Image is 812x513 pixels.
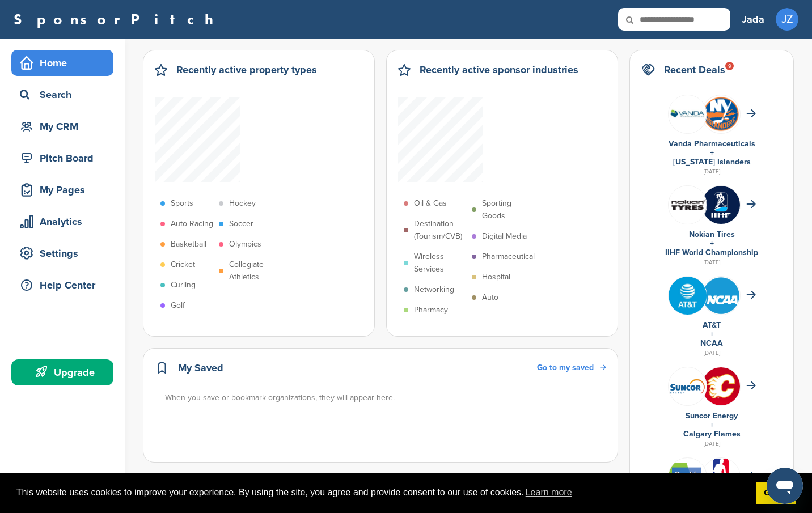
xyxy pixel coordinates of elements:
[665,248,758,257] a: IIHF World Championship
[17,211,113,232] div: Analytics
[171,238,206,251] p: Basketball
[702,186,740,224] img: Zskrbj6 400x400
[482,197,534,222] p: Sporting Goods
[229,197,256,210] p: Hockey
[11,82,113,108] a: Search
[14,12,221,27] a: SponsorPitch
[641,439,782,449] div: [DATE]
[710,329,714,339] a: +
[767,468,803,504] iframe: Button to launch messaging window
[11,113,113,139] a: My CRM
[689,230,735,239] a: Nokian Tires
[725,62,734,70] div: 9
[178,360,223,376] h2: My Saved
[171,299,185,312] p: Golf
[686,411,738,421] a: Suncor Energy
[17,148,113,168] div: Pitch Board
[710,239,714,248] a: +
[482,230,527,243] p: Digital Media
[11,272,113,298] a: Help Center
[669,463,707,490] img: Data
[702,367,740,405] img: 5qbfb61w 400x400
[702,277,740,315] img: St3croq2 400x400
[17,362,113,383] div: Upgrade
[17,243,113,264] div: Settings
[11,359,113,385] a: Upgrade
[710,420,714,430] a: +
[16,484,747,501] span: This website uses cookies to improve your experience. By using the site, you agree and provide co...
[17,53,113,73] div: Home
[537,362,606,374] a: Go to my saved
[669,186,707,224] img: Leqgnoiz 400x400
[165,392,607,404] div: When you save or bookmark organizations, they will appear here.
[673,157,751,167] a: [US_STATE] Islanders
[420,62,578,78] h2: Recently active sponsor industries
[11,209,113,235] a: Analytics
[229,238,261,251] p: Olympics
[702,458,740,496] img: Open uri20141112 64162 izwz7i?1415806587
[229,258,281,283] p: Collegiate Athletics
[641,257,782,268] div: [DATE]
[176,62,317,78] h2: Recently active property types
[703,320,721,330] a: AT&T
[669,139,755,149] a: Vanda Pharmaceuticals
[11,240,113,266] a: Settings
[756,482,796,504] a: dismiss cookie message
[17,180,113,200] div: My Pages
[11,50,113,76] a: Home
[683,429,741,439] a: Calgary Flames
[482,251,535,263] p: Pharmaceutical
[414,251,466,275] p: Wireless Services
[171,197,193,210] p: Sports
[664,62,725,78] h2: Recent Deals
[669,378,707,395] img: Data
[414,283,454,296] p: Networking
[524,484,574,501] a: learn more about cookies
[742,7,764,32] a: Jada
[171,218,213,230] p: Auto Racing
[641,348,782,358] div: [DATE]
[17,275,113,295] div: Help Center
[171,258,195,271] p: Cricket
[414,218,466,243] p: Destination (Tourism/CVB)
[710,148,714,158] a: +
[171,279,196,291] p: Curling
[669,277,707,315] img: Tpli2eyp 400x400
[776,8,798,31] span: JZ
[414,197,447,210] p: Oil & Gas
[11,145,113,171] a: Pitch Board
[702,96,740,133] img: Open uri20141112 64162 1syu8aw?1415807642
[17,116,113,137] div: My CRM
[537,363,594,372] span: Go to my saved
[742,11,764,27] h3: Jada
[641,167,782,177] div: [DATE]
[482,271,510,283] p: Hospital
[482,291,498,304] p: Auto
[17,84,113,105] div: Search
[414,304,448,316] p: Pharmacy
[11,177,113,203] a: My Pages
[669,95,707,133] img: 8shs2v5q 400x400
[229,218,253,230] p: Soccer
[700,338,723,348] a: NCAA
